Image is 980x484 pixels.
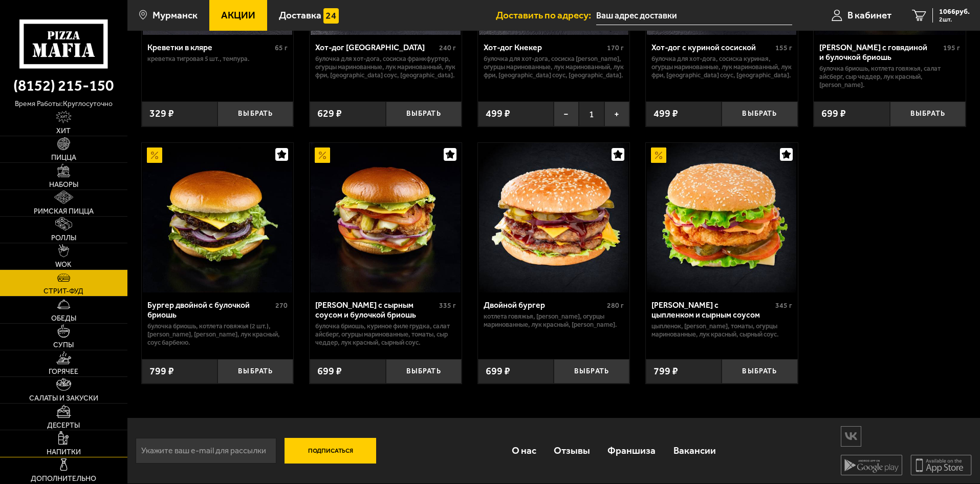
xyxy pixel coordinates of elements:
[147,322,288,347] p: булочка Бриошь, котлета говяжья (2 шт.), [PERSON_NAME], [PERSON_NAME], лук красный, соус барбекю.
[607,301,624,310] span: 280 г
[51,315,76,322] span: Обеды
[819,43,941,62] div: [PERSON_NAME] с говядиной и булочкой бриошь
[478,143,630,292] a: Двойной бургер
[386,101,462,127] button: Выбрать
[317,366,342,376] span: 699 ₽
[651,300,773,320] div: [PERSON_NAME] с цыпленком и сырным соусом
[479,143,628,292] img: Двойной бургер
[486,366,510,376] span: 699 ₽
[821,109,846,119] span: 699 ₽
[819,65,960,89] p: булочка Бриошь, котлета говяжья, салат айсберг, сыр Чеддер, лук красный, [PERSON_NAME].
[939,16,970,23] span: 2 шт.
[579,101,604,127] span: 1
[147,148,162,163] img: Акционный
[604,101,629,127] button: +
[646,143,798,292] a: АкционныйБургер с цыпленком и сырным соусом
[651,43,773,52] div: Хот-дог с куриной сосиской
[647,143,796,292] img: Бургер с цыпленком и сырным соусом
[315,300,437,320] div: [PERSON_NAME] с сырным соусом и булочкой бриошь
[654,366,678,376] span: 799 ₽
[496,10,596,20] span: Доставить по адресу:
[55,261,72,268] span: WOK
[651,148,666,163] img: Акционный
[285,438,377,464] button: Подписаться
[279,10,321,20] span: Доставка
[221,10,255,20] span: Акции
[607,44,624,52] span: 170 г
[147,43,273,52] div: Креветки в кляре
[49,368,78,375] span: Горячее
[503,434,545,467] a: О нас
[722,359,797,384] button: Выбрать
[315,322,456,347] p: булочка Бриошь, куриное филе грудка, салат айсберг, огурцы маринованные, томаты, сыр Чеддер, лук ...
[217,359,293,384] button: Выбрать
[654,109,678,119] span: 499 ₽
[315,55,456,79] p: булочка для хот-дога, сосиска Франкфуртер, огурцы маринованные, лук маринованный, лук фри, [GEOGR...
[665,434,725,467] a: Вакансии
[554,101,579,127] button: −
[484,300,605,310] div: Двойной бургер
[49,181,78,188] span: Наборы
[486,109,510,119] span: 499 ₽
[136,438,276,464] input: Укажите ваш e-mail для рассылки
[34,208,94,215] span: Римская пицца
[147,300,273,320] div: Бургер двойной с булочкой бриошь
[47,422,80,429] span: Десерты
[943,44,960,52] span: 195 г
[484,55,624,79] p: булочка для хот-дога, сосиска [PERSON_NAME], огурцы маринованные, лук маринованный, лук фри, [GEO...
[275,44,288,52] span: 65 г
[217,101,293,127] button: Выбрать
[43,288,83,295] span: Стрит-фуд
[439,44,456,52] span: 240 г
[149,366,174,376] span: 799 ₽
[484,43,605,52] div: Хот-дог Кнекер
[890,101,966,127] button: Выбрать
[651,322,792,339] p: цыпленок, [PERSON_NAME], томаты, огурцы маринованные, лук красный, сырный соус.
[722,101,797,127] button: Выбрать
[775,44,792,52] span: 155 г
[142,143,294,292] a: АкционныйБургер двойной с булочкой бриошь
[317,109,342,119] span: 629 ₽
[939,8,970,15] span: 1066 руб.
[311,143,460,292] img: Бургер куриный с сырным соусом и булочкой бриошь
[554,359,629,384] button: Выбрать
[53,342,74,349] span: Супы
[545,434,599,467] a: Отзывы
[386,359,462,384] button: Выбрать
[775,301,792,310] span: 345 г
[310,143,462,292] a: АкционныйБургер куриный с сырным соусом и булочкой бриошь
[841,427,861,445] img: vk
[275,301,288,310] span: 270
[51,235,76,242] span: Роллы
[56,128,71,135] span: Хит
[149,109,174,119] span: 329 ₽
[31,475,96,482] span: Дополнительно
[484,312,624,329] p: котлета говяжья, [PERSON_NAME], огурцы маринованные, лук красный, [PERSON_NAME].
[439,301,456,310] span: 335 г
[153,10,198,20] span: Мурманск
[651,55,792,79] p: булочка для хот-дога, сосиска куриная, огурцы маринованные, лук маринованный, лук фри, [GEOGRAPHI...
[143,143,292,292] img: Бургер двойной с булочкой бриошь
[29,395,98,402] span: Салаты и закуски
[315,148,330,163] img: Акционный
[47,449,81,456] span: Напитки
[599,434,664,467] a: Франшиза
[596,6,792,25] input: Ваш адрес доставки
[51,154,76,161] span: Пицца
[147,55,288,63] p: креветка тигровая 5 шт., темпура.
[315,43,437,52] div: Хот-дог [GEOGRAPHIC_DATA]
[323,8,339,24] img: 15daf4d41897b9f0e9f617042186c801.svg
[847,10,891,20] span: В кабинет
